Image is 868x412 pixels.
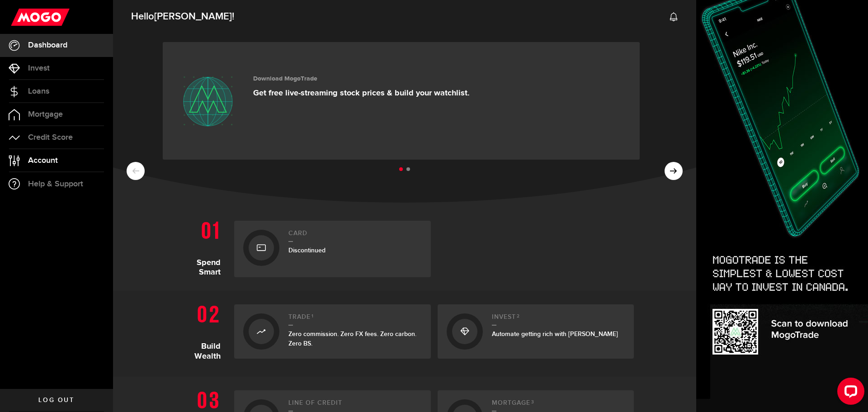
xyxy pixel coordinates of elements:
[288,330,416,347] span: Zero commission. Zero FX fees. Zero carbon. Zero BS.
[288,313,422,326] h2: Trade
[288,399,422,412] h2: Line of credit
[492,399,625,412] h2: Mortgage
[28,110,63,118] span: Mortgage
[311,313,314,319] sup: 1
[253,88,470,98] p: Get free live-streaming stock prices & build your watchlist.
[131,7,234,26] span: Hello !
[531,399,534,405] sup: 3
[517,313,520,319] sup: 2
[234,304,431,359] a: Trade1Zero commission. Zero FX fees. Zero carbon. Zero BS.
[28,87,49,95] span: Loans
[28,133,73,142] span: Credit Score
[163,42,640,160] a: Download MogoTrade Get free live-streaming stock prices & build your watchlist.
[154,10,232,23] span: [PERSON_NAME]
[234,221,431,277] a: CardDiscontinued
[28,64,50,72] span: Invest
[28,41,67,49] span: Dashboard
[492,330,618,338] span: Automate getting rich with [PERSON_NAME]
[253,75,470,83] h3: Download MogoTrade
[288,230,422,242] h2: Card
[38,397,74,403] span: Log out
[492,313,625,326] h2: Invest
[830,374,868,412] iframe: LiveChat chat widget
[28,180,83,188] span: Help & Support
[28,156,58,165] span: Account
[288,246,325,254] span: Discontinued
[438,304,634,359] a: Invest2Automate getting rich with [PERSON_NAME]
[175,300,227,363] h1: Build Wealth
[175,216,227,277] h1: Spend Smart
